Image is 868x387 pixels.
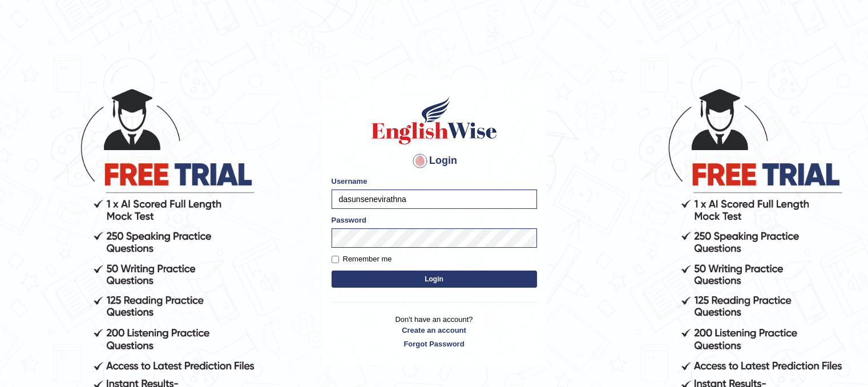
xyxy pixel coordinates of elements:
h4: Login [332,152,537,170]
label: Username [332,176,368,187]
label: Remember me [332,253,392,265]
img: Logo of English Wise sign in for intelligent practice with AI [369,95,499,146]
label: Password [332,215,366,225]
p: Don't have an account? [332,314,537,349]
input: Remember me [332,256,339,263]
a: Create an account [332,325,537,336]
button: Login [332,271,537,288]
a: Forgot Password [332,338,537,349]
